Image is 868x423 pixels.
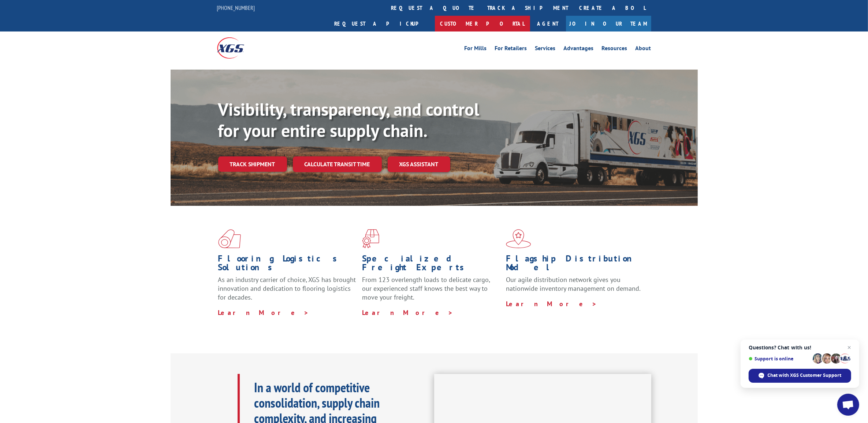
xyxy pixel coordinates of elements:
[362,275,500,308] p: From 123 overlength loads to delicate cargo, our experienced staff knows the best way to move you...
[218,229,241,248] img: xgs-icon-total-supply-chain-intelligence-red
[749,369,851,383] div: Chat with XGS Customer Support
[362,308,453,317] a: Learn More >
[506,254,644,275] h1: Flagship Distribution Model
[435,16,530,31] a: Customer Portal
[293,156,382,172] a: Calculate transit time
[218,156,287,172] a: Track shipment
[362,229,379,248] img: xgs-icon-focused-on-flooring-red
[495,45,527,53] a: For Retailers
[636,45,651,53] a: About
[566,16,651,31] a: Join Our Team
[506,229,531,248] img: xgs-icon-flagship-distribution-model-red
[602,45,627,53] a: Resources
[465,45,487,53] a: For Mills
[535,45,556,53] a: Services
[837,394,859,416] div: Open chat
[749,345,851,350] span: Questions? Chat with us!
[388,156,450,172] a: XGS ASSISTANT
[506,275,641,293] span: Our agile distribution network gives you nationwide inventory management on demand.
[564,45,594,53] a: Advantages
[530,16,566,31] a: Agent
[329,16,435,31] a: Request a pickup
[218,254,357,275] h1: Flooring Logistics Solutions
[768,372,842,379] span: Chat with XGS Customer Support
[217,4,255,11] a: [PHONE_NUMBER]
[218,98,480,142] b: Visibility, transparency, and control for your entire supply chain.
[218,275,356,301] span: As an industry carrier of choice, XGS has brought innovation and dedication to flooring logistics...
[506,300,597,308] a: Learn More >
[749,356,810,361] span: Support is online
[218,308,309,317] a: Learn More >
[362,254,500,275] h1: Specialized Freight Experts
[845,343,854,352] span: Close chat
